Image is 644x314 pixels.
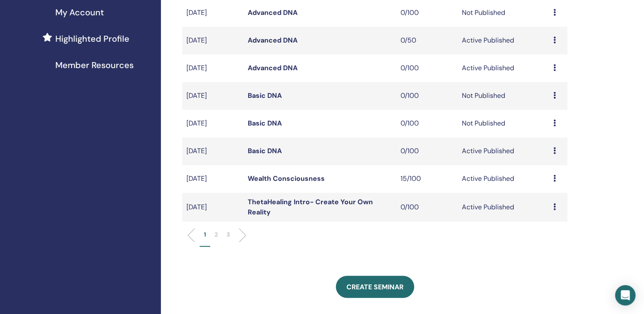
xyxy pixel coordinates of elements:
a: Basic DNA [248,119,282,128]
td: [DATE] [182,193,243,222]
a: ThetaHealing Intro- Create Your Own Reality [248,197,373,217]
td: 0/100 [396,193,458,222]
td: 15/100 [396,165,458,193]
td: Active Published [457,27,549,54]
a: Create seminar [336,276,414,298]
td: [DATE] [182,54,243,82]
td: [DATE] [182,27,243,54]
td: [DATE] [182,137,243,165]
td: 0/100 [396,110,458,137]
span: Create seminar [346,283,404,291]
p: 1 [204,230,206,239]
a: Wealth Consciousness [248,174,325,183]
td: Active Published [457,193,549,222]
td: [DATE] [182,110,243,137]
span: My Account [55,6,104,19]
td: Active Published [457,54,549,82]
td: [DATE] [182,82,243,110]
td: Not Published [457,82,549,110]
a: Advanced DNA [248,63,298,72]
span: Highlighted Profile [55,32,129,45]
td: 0/50 [396,27,458,54]
td: 0/100 [396,137,458,165]
a: Advanced DNA [248,8,298,17]
td: Active Published [457,137,549,165]
td: Not Published [457,110,549,137]
p: 3 [226,230,230,239]
td: [DATE] [182,165,243,193]
td: 0/100 [396,54,458,82]
a: Advanced DNA [248,36,298,45]
span: Member Resources [55,59,134,71]
a: Basic DNA [248,146,282,155]
td: 0/100 [396,82,458,110]
a: Basic DNA [248,91,282,100]
p: 2 [215,230,218,239]
td: Active Published [457,165,549,193]
div: Open Intercom Messenger [615,285,635,305]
